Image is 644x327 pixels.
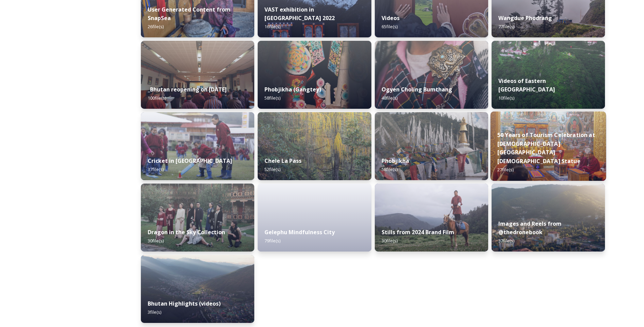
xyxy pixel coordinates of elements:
[382,14,400,22] strong: Videos
[148,157,232,165] strong: Cricket in [GEOGRAPHIC_DATA]
[498,95,514,101] span: 10 file(s)
[382,23,398,30] span: 65 file(s)
[264,95,280,101] span: 58 file(s)
[498,14,552,22] strong: Wangdue Phodrang
[498,77,555,93] strong: Videos of Eastern [GEOGRAPHIC_DATA]
[497,131,595,165] strong: 50 Years of Tourism Celebration at [DEMOGRAPHIC_DATA][GEOGRAPHIC_DATA][DEMOGRAPHIC_DATA] Statue
[498,23,514,30] span: 77 file(s)
[258,184,371,269] iframe: msdoc-iframe
[141,41,254,109] img: DSC00319.jpg
[264,238,280,244] span: 79 file(s)
[382,166,398,172] span: 58 file(s)
[382,95,398,101] span: 48 file(s)
[148,309,161,315] span: 3 file(s)
[148,6,231,22] strong: User Generated Content from SnapSea
[375,184,488,252] img: 4075df5a-b6ee-4484-8e29-7e779a92fa88.jpg
[258,41,371,109] img: Phobjika%2520by%2520Matt%2520Dutile2.jpg
[258,112,371,180] img: Marcus%2520Westberg%2520Chelela%2520Pass%25202023_52.jpg
[382,157,409,165] strong: Phobjikha
[375,41,488,109] img: Ogyen%2520Choling%2520by%2520Matt%2520Dutile5.jpg
[498,238,514,244] span: 37 file(s)
[492,41,605,109] img: East%2520Bhutan%2520-%2520Khoma%25204K%2520Color%2520Graded.jpg
[148,228,225,236] strong: Dragon in the Sky Collection
[264,228,335,236] strong: Gelephu Mindfulness City
[141,255,254,323] img: b4ca3a00-89c2-4894-a0d6-064d866d0b02.jpg
[141,112,254,180] img: Bhutan%2520Cricket%25201.jpeg
[148,300,221,307] strong: Bhutan Highlights (videos)
[382,228,454,236] strong: Stills from 2024 Brand Film
[264,86,321,93] strong: Phobjikha (Gangtey)
[490,111,606,181] img: DSC00164.jpg
[148,166,164,172] span: 37 file(s)
[264,23,280,30] span: 16 file(s)
[148,238,164,244] span: 30 file(s)
[148,95,166,101] span: 100 file(s)
[148,86,227,93] strong: _Bhutan reopening on [DATE]
[264,157,301,165] strong: Chele La Pass
[498,220,562,236] strong: Images and Reels from @thedronebook
[264,166,280,172] span: 52 file(s)
[141,184,254,252] img: 74f9cf10-d3d5-4c08-9371-13a22393556d.jpg
[375,112,488,180] img: Phobjika%2520by%2520Matt%2520Dutile1.jpg
[382,86,452,93] strong: Ogyen Choling Bumthang
[148,23,164,30] span: 26 file(s)
[497,167,514,173] span: 27 file(s)
[492,184,605,252] img: 01697a38-64e0-42f2-b716-4cd1f8ee46d6.jpg
[264,6,335,22] strong: VAST exhibition in [GEOGRAPHIC_DATA] 2022
[382,238,398,244] span: 30 file(s)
